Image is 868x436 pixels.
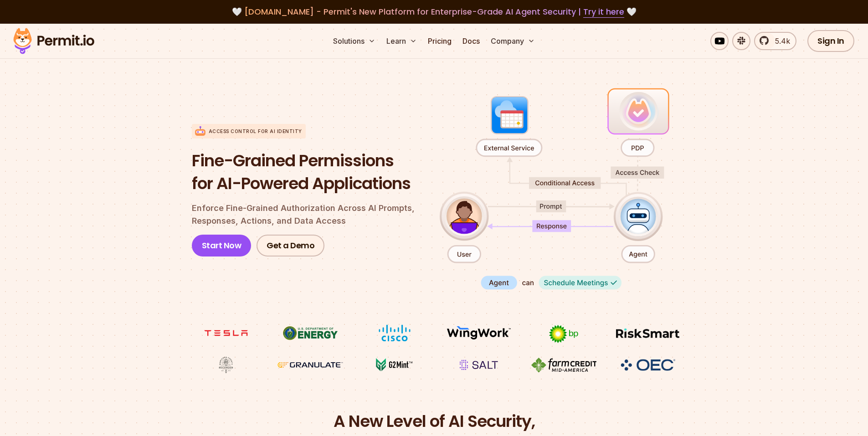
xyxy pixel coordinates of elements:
[360,356,429,374] img: G2mint
[276,324,344,342] img: US department of energy
[192,324,260,342] img: tesla
[9,26,98,56] img: Permit logo
[192,356,260,374] img: Maricopa County Recorder\'s Office
[445,356,513,374] img: salt
[360,324,429,342] img: Cisco
[192,235,252,256] a: Start Now
[192,202,425,227] p: Enforce Fine-Grained Authorization Across AI Prompts, Responses, Actions, and Data Access
[244,6,624,17] span: [DOMAIN_NAME] - Permit's New Platform for Enterprise-Grade AI Agent Security |
[276,356,344,374] img: Granulate
[459,32,483,50] a: Docs
[619,358,677,372] img: OEC
[754,32,796,50] a: 5.4k
[614,324,682,342] img: Risksmart
[424,32,455,50] a: Pricing
[770,36,790,46] span: 5.4k
[529,356,598,374] img: Farm Credit
[529,324,598,344] img: bp
[583,6,624,18] a: Try it here
[257,235,324,256] a: Get a Demo
[383,32,421,50] button: Learn
[22,5,846,18] div: 🤍 🤍
[209,128,302,135] p: Access control for AI Identity
[487,32,539,50] button: Company
[445,324,513,342] img: Wingwork
[329,32,379,50] button: Solutions
[192,149,425,195] h1: Fine-Grained Permissions for AI-Powered Applications
[807,30,854,52] a: Sign In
